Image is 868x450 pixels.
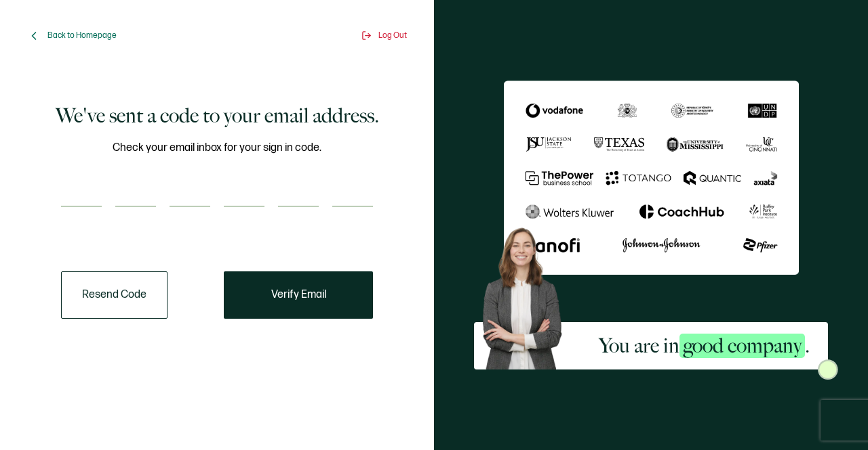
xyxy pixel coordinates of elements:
img: Sertifier We've sent a code to your email address. [504,81,799,275]
h2: You are in . [599,332,810,359]
span: Log Out [378,30,407,41]
h1: We've sent a code to your email address. [56,102,379,129]
span: Verify Email [271,290,326,300]
img: Sertifier Signup [818,359,838,380]
span: Check your email inbox for your sign in code. [113,139,321,156]
button: Resend Code [61,271,167,319]
button: Verify Email [224,271,373,319]
span: Back to Homepage [47,30,117,41]
img: Sertifier Signup - You are in <span class="strong-h">good company</span>. Hero [474,221,580,369]
span: good company [679,334,805,358]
